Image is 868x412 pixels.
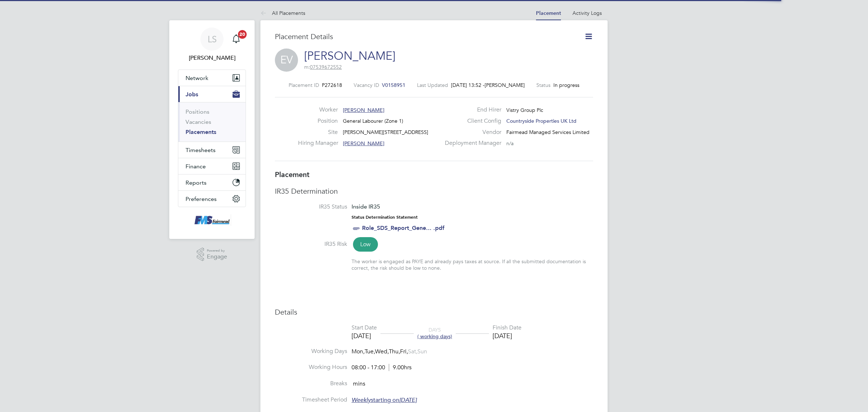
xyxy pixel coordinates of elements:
[417,333,452,340] span: ( working days)
[353,380,365,387] span: mins
[352,203,380,210] span: Inside IR35
[352,332,377,340] div: [DATE]
[298,117,338,125] label: Position
[400,348,408,355] span: Fri,
[178,70,246,86] button: Network
[208,34,217,44] span: LS
[275,240,347,248] label: IR35 Risk
[451,82,485,88] span: [DATE] 13:52 -
[365,348,375,355] span: Tue,
[178,214,246,226] a: Go to home page
[485,82,525,88] span: [PERSON_NAME]
[186,91,198,98] span: Jobs
[382,82,405,88] span: V0158951
[352,348,365,355] span: Mon,
[506,118,576,124] span: Countryside Properties UK Ltd
[275,307,593,317] h3: Details
[310,64,348,70] a: 07539672552
[506,107,543,113] span: Vistry Group Plc
[275,348,347,355] label: Working Days
[178,142,246,158] button: Timesheets
[322,82,342,88] span: P272618
[417,348,427,355] span: Sun
[354,82,379,88] label: Vacancy ID
[298,129,338,136] label: Site
[169,20,255,239] nav: Main navigation
[275,170,310,179] b: Placement
[178,191,246,207] button: Preferences
[352,396,371,404] em: Weekly
[289,82,319,88] label: Placement ID
[193,214,231,226] img: f-mead-logo-retina.png
[186,118,211,125] a: Vacancies
[178,102,246,142] div: Jobs
[186,163,206,170] span: Finance
[275,203,347,211] label: IR35 Status
[343,118,403,124] span: General Labourer (Zone 1)
[260,10,305,16] a: All Placements
[298,139,338,147] label: Hiring Manager
[229,28,243,51] a: 20
[441,117,501,125] label: Client Config
[186,108,209,115] a: Positions
[238,30,247,39] span: 20
[275,396,347,404] label: Timesheet Period
[573,10,602,16] a: Activity Logs
[352,324,377,332] div: Start Date
[389,364,412,371] span: 9.00hrs
[275,363,347,371] label: Working Hours
[186,129,216,135] a: Placements
[343,140,384,147] span: [PERSON_NAME]
[352,396,417,404] span: starting on
[186,196,217,202] span: Preferences
[352,215,418,220] strong: Status Determination Statement
[441,106,501,114] label: End Hirer
[352,258,593,271] div: The worker is engaged as PAYE and already pays taxes at source. If all the submitted documentatio...
[275,49,298,72] span: EV
[207,254,227,260] span: Engage
[408,348,417,355] span: Sat,
[536,82,550,88] label: Status
[304,64,348,70] div: m:
[178,86,246,102] button: Jobs
[178,175,246,190] button: Reports
[417,82,448,88] label: Last Updated
[207,248,227,254] span: Powered by
[178,158,246,174] button: Finance
[343,129,428,135] span: [PERSON_NAME][STREET_ADDRESS]
[553,82,579,88] span: In progress
[304,49,395,63] a: [PERSON_NAME]
[275,186,593,196] h3: IR35 Determination
[536,10,561,16] a: Placement
[353,237,378,252] span: Low
[178,28,246,62] a: LS[PERSON_NAME]
[375,348,389,355] span: Wed,
[493,324,522,332] div: Finish Date
[352,364,412,371] div: 08:00 - 17:00
[186,147,216,154] span: Timesheets
[186,179,207,186] span: Reports
[275,380,347,387] label: Breaks
[493,332,522,340] div: [DATE]
[389,348,400,355] span: Thu,
[343,107,384,113] span: [PERSON_NAME]
[506,129,590,135] span: Fairmead Managed Services Limited
[197,248,227,261] a: Powered byEngage
[506,140,514,147] span: n/a
[441,139,501,147] label: Deployment Manager
[298,106,338,114] label: Worker
[399,396,417,404] em: [DATE]
[362,224,444,231] a: Role_SDS_Report_Gene... .pdf
[186,75,208,81] span: Network
[178,54,246,62] span: Lawrence Schott
[275,32,573,41] h3: Placement Details
[414,327,456,340] div: DAYS
[441,129,501,136] label: Vendor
